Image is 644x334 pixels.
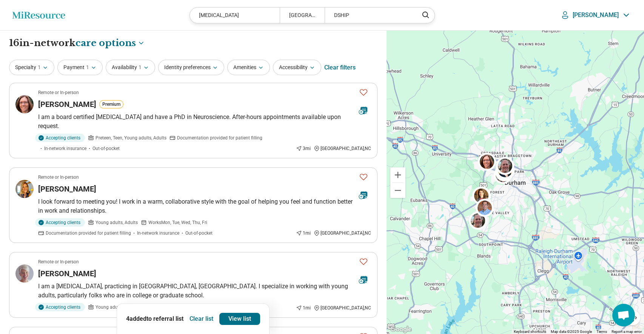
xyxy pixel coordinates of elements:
[314,230,371,237] div: [GEOGRAPHIC_DATA] , NC
[296,145,311,152] div: 3 mi
[38,184,96,194] h3: [PERSON_NAME]
[86,63,89,71] span: 1
[38,113,371,131] p: I am a board certified [MEDICAL_DATA] and have a PhD in Neuroscience. After-hours appointments av...
[324,59,356,77] div: Clear filters
[177,135,262,141] span: Documentation provided for patient filling
[390,167,405,182] button: Zoom in
[38,197,371,215] p: I look forward to meeting you! I work in a warm, collaborative style with the goal of helping you...
[9,60,54,75] button: Specialty1
[185,230,213,237] span: Out-of-pocket
[35,134,85,142] div: Accepting clients
[57,60,103,75] button: Payment1
[273,60,321,75] button: Accessibility
[99,100,123,108] button: Premium
[75,37,145,49] button: Care options
[38,89,79,96] p: Remote or In-person
[38,63,41,71] span: 1
[227,60,270,75] button: Amenities
[186,313,216,325] button: Clear list
[139,63,142,71] span: 1
[296,230,311,237] div: 1 mi
[596,329,607,334] a: Terms (opens in new tab)
[146,315,183,322] span: to referral list
[38,99,96,110] h3: [PERSON_NAME]
[137,230,179,237] span: In-network insurance
[612,304,635,326] div: Open chat
[356,254,371,269] button: Favorite
[96,135,166,141] span: Preteen, Teen, Young adults, Adults
[280,8,325,23] div: [GEOGRAPHIC_DATA], [GEOGRAPHIC_DATA]
[190,8,279,23] div: [MEDICAL_DATA]
[38,282,371,300] p: I am a [MEDICAL_DATA], practicing in [GEOGRAPHIC_DATA], [GEOGRAPHIC_DATA]. I specialize in workin...
[296,305,311,311] div: 1 mi
[44,145,86,152] span: In-network insurance
[9,37,145,49] h1: 16 in-network
[92,145,120,152] span: Out-of-pocket
[35,218,85,227] div: Accepting clients
[106,60,155,75] button: Availability1
[612,329,642,334] a: Report a map error
[38,258,79,265] p: Remote or In-person
[126,314,183,323] p: 4 added
[75,37,136,49] span: care options
[551,329,592,334] span: Map data ©2025 Google
[356,85,371,100] button: Favorite
[148,219,207,226] span: Works Mon, Tue, Wed, Thu, Fri
[573,11,619,19] p: [PERSON_NAME]
[356,169,371,185] button: Favorite
[314,305,371,311] div: [GEOGRAPHIC_DATA] , NC
[46,230,131,237] span: Documentation provided for patient filling
[38,268,96,279] h3: [PERSON_NAME]
[158,60,224,75] button: Identity preferences
[35,303,85,311] div: Accepting clients
[325,8,414,23] div: DSHIP
[219,313,260,325] a: View list
[314,145,371,152] div: [GEOGRAPHIC_DATA] , NC
[96,219,138,226] span: Young adults, Adults
[96,304,123,311] span: Young adults
[390,183,405,198] button: Zoom out
[38,174,79,181] p: Remote or In-person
